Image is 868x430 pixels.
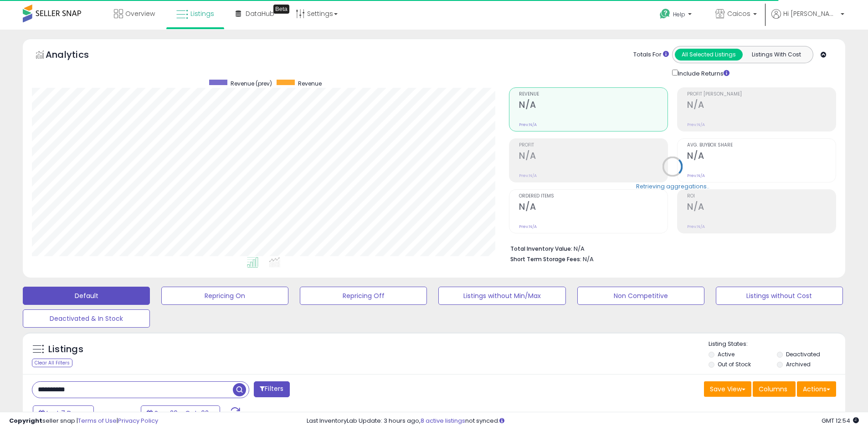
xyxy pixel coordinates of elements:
[154,409,209,418] span: Sep-26 - Oct-02
[161,287,288,305] button: Repricing On
[273,5,289,14] div: Tooltip anchor
[771,9,844,30] a: Hi [PERSON_NAME]
[231,80,272,87] span: Revenue (prev)
[718,350,734,358] label: Active
[48,343,83,356] h5: Listings
[141,405,220,421] button: Sep-26 - Oct-02
[718,360,751,368] label: Out of Stock
[577,287,704,305] button: Non Competitive
[675,49,743,61] button: All Selected Listings
[659,8,671,20] i: Get Help
[190,9,214,18] span: Listings
[822,416,859,425] span: 2025-10-10 12:54 GMT
[633,51,669,59] div: Totals For
[300,287,427,305] button: Repricing Off
[786,360,811,368] label: Archived
[95,410,137,418] span: Compared to:
[118,416,158,425] a: Privacy Policy
[797,381,836,397] button: Actions
[9,417,158,425] div: seller snap | |
[32,359,72,367] div: Clear All Filters
[33,405,94,421] button: Last 7 Days
[673,10,685,18] span: Help
[23,309,150,328] button: Deactivated & In Stock
[753,381,796,397] button: Columns
[46,409,82,418] span: Last 7 Days
[46,48,107,63] h5: Analytics
[759,384,787,394] span: Columns
[783,9,838,18] span: Hi [PERSON_NAME]
[652,1,701,30] a: Help
[636,182,709,190] div: Retrieving aggregations..
[307,417,859,425] div: Last InventoryLab Update: 3 hours ago, not synced.
[716,287,843,305] button: Listings without Cost
[727,9,750,18] span: Caicos
[704,381,751,397] button: Save View
[421,416,465,425] a: 8 active listings
[438,287,565,305] button: Listings without Min/Max
[298,80,322,87] span: Revenue
[23,287,150,305] button: Default
[709,340,845,349] p: Listing States:
[78,416,117,425] a: Terms of Use
[786,350,820,358] label: Deactivated
[9,416,42,425] strong: Copyright
[125,9,155,18] span: Overview
[665,68,740,78] div: Include Returns
[254,381,289,397] button: Filters
[742,49,810,61] button: Listings With Cost
[246,9,274,18] span: DataHub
